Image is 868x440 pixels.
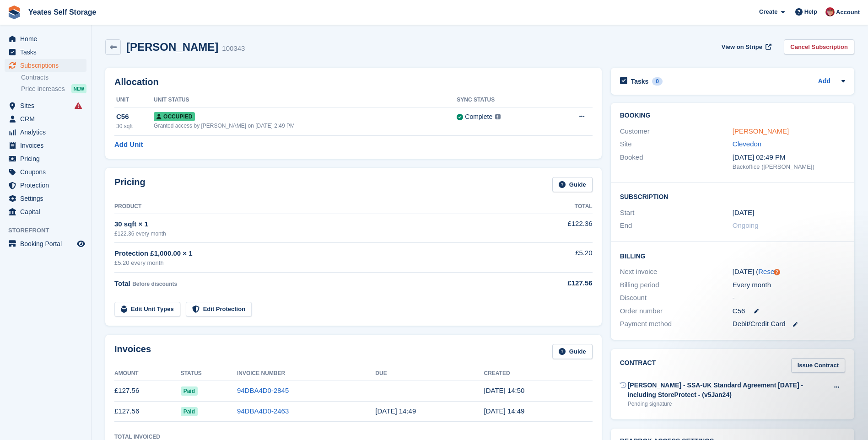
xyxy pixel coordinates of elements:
[154,93,457,107] th: Unit Status
[75,238,86,249] a: Preview store
[733,221,759,229] span: Ongoing
[20,46,75,59] span: Tasks
[20,205,75,218] span: Capital
[519,214,593,242] td: £122.36
[733,140,761,148] a: Clevedon
[20,237,75,250] span: Booking Portal
[181,366,237,381] th: Status
[20,139,75,152] span: Invoices
[20,59,75,72] span: Subscriptions
[5,205,86,218] a: menu
[484,386,524,394] time: 2025-09-07 13:50:05 UTC
[116,122,154,130] div: 30 sqft
[519,243,593,273] td: £5.20
[186,302,252,317] a: Edit Protection
[21,73,86,82] a: Contracts
[825,7,835,16] img: Wendie Tanner
[114,93,154,107] th: Unit
[733,127,789,135] a: [PERSON_NAME]
[784,39,854,54] a: Cancel Subscription
[733,208,754,218] time: 2025-08-06 23:00:00 UTC
[620,208,733,218] div: Start
[20,179,75,192] span: Protection
[733,267,845,277] div: [DATE] ( )
[836,8,860,17] span: Account
[620,267,733,277] div: Next invoice
[7,5,21,19] img: stora-icon-8386f47178a22dfd0bd8f6a31ec36ba5ce8667c1dd55bd0f319d3a0aa187defe.svg
[631,77,649,86] h2: Tasks
[733,152,845,163] div: [DATE] 02:49 PM
[495,114,501,119] img: icon-info-grey-7440780725fd019a000dd9b08b2336e03edf1995a4989e88bcd33f0948082b44.svg
[5,166,86,178] a: menu
[71,84,86,93] div: NEW
[773,268,781,276] div: Tooltip anchor
[222,43,245,54] div: 100343
[154,112,195,121] span: Occupied
[620,112,845,119] h2: Booking
[804,7,817,16] span: Help
[114,401,181,422] td: £127.56
[759,7,777,16] span: Create
[114,230,519,238] div: £122.36 every month
[620,192,845,201] h2: Subscription
[114,302,180,317] a: Edit Unit Types
[114,219,519,230] div: 30 sqft × 1
[620,358,656,373] h2: Contract
[818,76,830,87] a: Add
[5,32,86,45] a: menu
[20,126,75,139] span: Analytics
[20,113,75,125] span: CRM
[722,43,762,52] span: View on Stripe
[20,32,75,45] span: Home
[375,366,484,381] th: Due
[116,112,154,122] div: C56
[552,177,593,192] a: Guide
[114,140,143,150] a: Add Unit
[114,381,181,401] td: £127.56
[8,226,91,235] span: Storefront
[20,152,75,165] span: Pricing
[620,293,733,303] div: Discount
[25,5,100,20] a: Yeates Self Storage
[375,407,416,415] time: 2025-08-08 13:49:39 UTC
[457,93,551,107] th: Sync Status
[628,400,828,408] div: Pending signature
[620,126,733,137] div: Customer
[733,293,845,303] div: -
[114,199,519,214] th: Product
[484,366,592,381] th: Created
[5,126,86,139] a: menu
[620,139,733,150] div: Site
[126,41,218,53] h2: [PERSON_NAME]
[5,59,86,72] a: menu
[620,280,733,290] div: Billing period
[237,407,289,415] a: 94DBA4D0-2463
[620,220,733,231] div: End
[114,366,181,381] th: Amount
[5,46,86,59] a: menu
[114,77,593,87] h2: Allocation
[20,99,75,112] span: Sites
[20,192,75,205] span: Settings
[154,122,457,130] div: Granted access by [PERSON_NAME] on [DATE] 2:49 PM
[733,306,745,317] span: C56
[733,319,845,329] div: Debit/Credit Card
[21,85,65,93] span: Price increases
[5,139,86,152] a: menu
[484,407,524,415] time: 2025-08-07 13:49:40 UTC
[620,319,733,329] div: Payment method
[758,268,776,275] a: Reset
[519,199,593,214] th: Total
[5,113,86,125] a: menu
[114,248,519,259] div: Protection £1,000.00 × 1
[20,166,75,178] span: Coupons
[5,99,86,112] a: menu
[5,237,86,250] a: menu
[628,381,828,400] div: [PERSON_NAME] - SSA-UK Standard Agreement [DATE] - including StoreProtect - (v5Jan24)
[5,152,86,165] a: menu
[652,77,663,86] div: 0
[5,179,86,192] a: menu
[620,306,733,317] div: Order number
[620,251,845,260] h2: Billing
[181,386,198,396] span: Paid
